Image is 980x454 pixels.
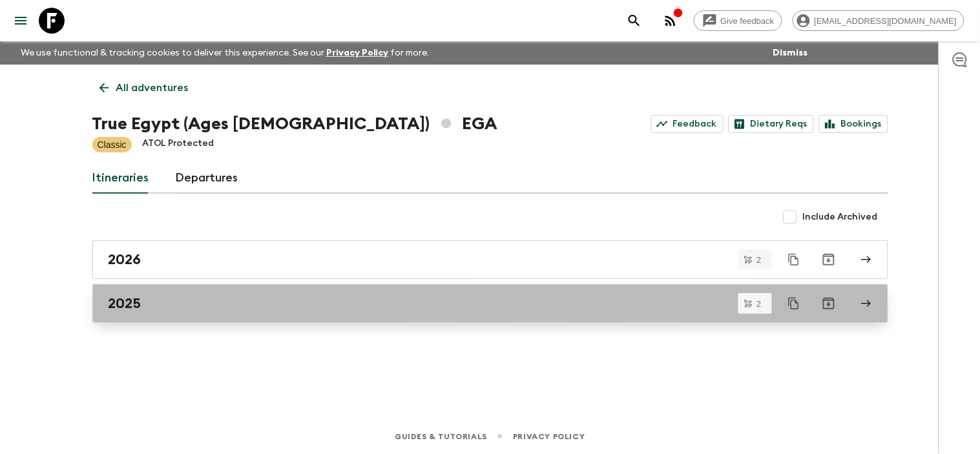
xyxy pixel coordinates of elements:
button: Duplicate [782,248,806,271]
span: 2 [749,300,769,308]
a: Privacy Policy [513,429,585,444]
a: Bookings [819,115,888,133]
button: Duplicate [782,292,806,315]
a: All adventures [92,75,196,101]
p: We use functional & tracking cookies to deliver this experience. See our for more. [16,41,435,65]
span: Give feedback [714,16,782,26]
span: 2 [749,256,769,264]
button: menu [8,8,34,34]
p: All adventures [116,80,189,96]
button: search adventures [621,8,647,34]
h2: 2025 [109,295,141,312]
button: Archive [816,247,842,273]
h2: 2026 [109,251,141,268]
div: [EMAIL_ADDRESS][DOMAIN_NAME] [793,10,964,31]
a: Itineraries [92,163,150,194]
a: Dietary Reqs [729,115,814,133]
h1: True Egypt (Ages [DEMOGRAPHIC_DATA]) EGA [92,111,498,137]
span: [EMAIL_ADDRESS][DOMAIN_NAME] [808,16,964,26]
span: Include Archived [803,211,878,223]
a: Feedback [651,115,724,133]
button: Dismiss [770,44,811,62]
a: 2026 [92,240,888,279]
a: 2025 [92,284,888,323]
a: Guides & Tutorials [395,429,487,444]
a: Privacy Policy [326,48,389,57]
p: Classic [98,138,127,151]
a: Give feedback [694,10,782,31]
a: Departures [176,163,239,194]
button: Archive [816,291,842,316]
p: ATOL Protected [142,137,214,152]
